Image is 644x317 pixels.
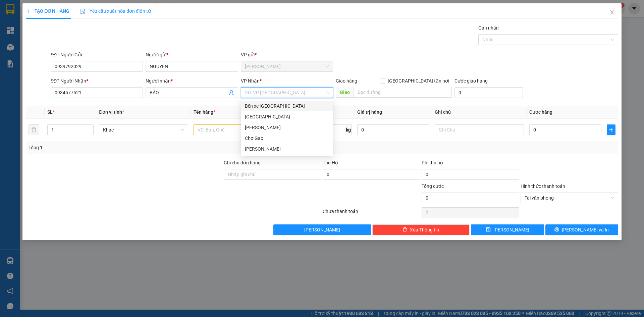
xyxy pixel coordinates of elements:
[241,78,260,84] span: VP Nhận
[402,227,407,232] span: delete
[146,51,238,58] div: Người gửi
[80,9,86,14] img: icon
[607,124,615,135] button: plus
[603,3,622,22] button: Close
[336,87,354,98] span: Giao
[609,10,615,15] span: close
[357,124,429,135] input: 0
[245,135,329,142] div: Chợ Gạo
[245,113,329,120] div: [GEOGRAPHIC_DATA]
[103,125,184,135] span: Khác
[146,77,238,85] div: Người nhận
[241,122,333,133] div: Cao Tốc
[607,127,615,133] span: plus
[322,208,421,219] div: Chưa thanh toán
[241,101,333,111] div: Bến xe Tiền Giang
[224,169,321,180] input: Ghi chú đơn hàng
[493,226,529,233] span: [PERSON_NAME]
[99,109,124,115] span: Đơn vị tính
[435,124,524,135] input: Ghi Chú
[454,87,523,98] input: Cước giao hàng
[354,87,452,98] input: Dọc đường
[241,144,333,154] div: Nguyễn Văn Nguyễn
[525,193,614,203] span: Tại văn phòng
[304,226,340,233] span: [PERSON_NAME]
[323,160,338,165] span: Thu Hộ
[47,109,53,115] span: SL
[194,109,215,115] span: Tên hàng
[432,106,527,119] th: Ghi chú
[545,224,618,235] button: printer[PERSON_NAME] và In
[562,226,609,233] span: [PERSON_NAME] và In
[26,8,69,14] span: TẠO ĐƠN HÀNG
[422,159,519,169] div: Phí thu hộ
[51,51,143,58] div: SĐT Người Gửi
[51,77,143,85] div: SĐT Người Nhận
[478,25,499,31] label: Gán nhãn
[454,78,488,84] label: Cước giao hàng
[245,124,329,131] div: [PERSON_NAME]
[554,227,559,232] span: printer
[422,183,444,189] span: Tổng cước
[224,160,261,165] label: Ghi chú đơn hàng
[245,61,329,71] span: Cao Tốc
[410,226,439,233] span: Xóa Thông tin
[245,145,329,153] div: [PERSON_NAME]
[241,111,333,122] div: Sài Gòn
[521,183,565,189] label: Hình thức thanh toán
[29,144,249,151] div: Tổng: 1
[241,51,333,58] div: VP gửi
[80,8,151,14] span: Yêu cầu xuất hóa đơn điện tử
[194,124,283,135] input: VD: Bàn, Ghế
[245,102,329,110] div: Bến xe [GEOGRAPHIC_DATA]
[345,124,352,135] span: kg
[29,124,39,135] button: delete
[486,227,491,232] span: save
[273,224,371,235] button: [PERSON_NAME]
[471,224,544,235] button: save[PERSON_NAME]
[336,78,357,84] span: Giao hàng
[241,133,333,144] div: Chợ Gạo
[229,90,234,95] span: user-add
[372,224,470,235] button: deleteXóa Thông tin
[26,9,31,13] span: plus
[529,109,552,115] span: Cước hàng
[357,109,382,115] span: Giá trị hàng
[385,77,452,85] span: [GEOGRAPHIC_DATA] tận nơi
